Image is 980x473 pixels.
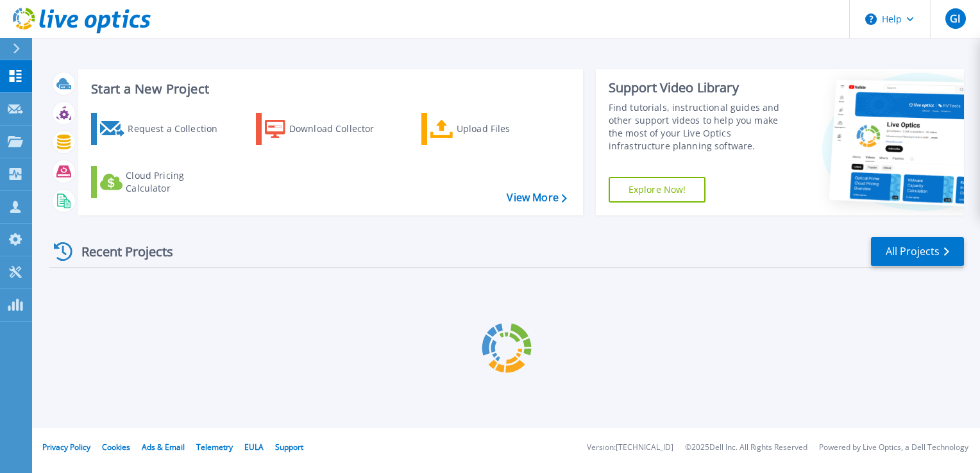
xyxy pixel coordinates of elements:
[275,442,303,452] a: Support
[819,444,968,452] li: Powered by Live Optics, a Dell Technology
[609,79,793,96] div: Support Video Library
[950,13,960,24] span: GI
[871,237,964,266] a: All Projects
[196,442,233,452] a: Telemetry
[244,442,264,452] a: EULA
[142,442,185,452] a: Ads & Email
[102,442,130,452] a: Cookies
[507,192,566,204] a: View More
[457,116,559,142] div: Upload Files
[42,442,90,452] a: Privacy Policy
[256,113,399,145] a: Download Collector
[49,236,190,267] div: Recent Projects
[91,166,234,198] a: Cloud Pricing Calculator
[609,177,706,203] a: Explore Now!
[91,82,566,96] h3: Start a New Project
[609,101,793,153] div: Find tutorials, instructional guides and other support videos to help you make the most of your L...
[126,169,228,195] div: Cloud Pricing Calculator
[128,116,230,142] div: Request a Collection
[685,444,807,452] li: © 2025 Dell Inc. All Rights Reserved
[421,113,564,145] a: Upload Files
[91,113,234,145] a: Request a Collection
[587,444,673,452] li: Version: [TECHNICAL_ID]
[289,116,392,142] div: Download Collector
